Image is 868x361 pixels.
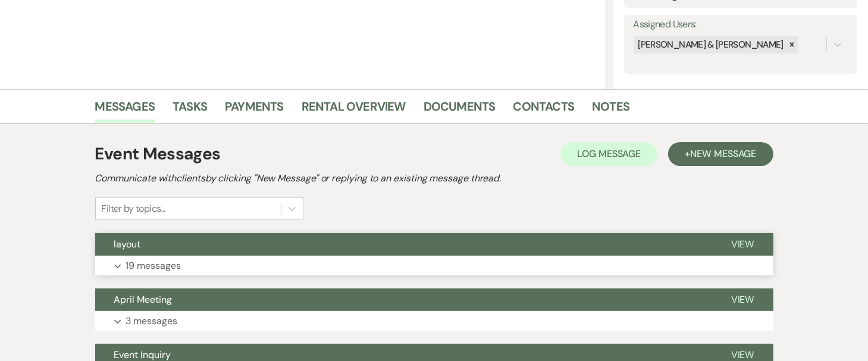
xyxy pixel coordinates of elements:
[424,97,496,123] a: Documents
[102,202,165,216] div: Filter by topics...
[126,313,178,329] p: 3 messages
[513,97,575,123] a: Contacts
[560,142,657,166] button: Log Message
[114,238,141,250] span: layout
[126,258,181,274] p: 19 messages
[731,349,754,361] span: View
[577,147,641,160] span: Log Message
[95,311,773,331] button: 3 messages
[633,16,848,33] label: Assigned Users:
[95,256,773,276] button: 19 messages
[95,171,773,186] h2: Communicate with clients by clicking "New Message" or replying to an existing message thread.
[173,97,207,123] a: Tasks
[95,142,221,167] h1: Event Messages
[95,288,712,311] button: April Meeting
[302,97,406,123] a: Rental Overview
[592,97,629,123] a: Notes
[634,36,785,54] div: [PERSON_NAME] & [PERSON_NAME]
[731,238,754,250] span: View
[95,233,712,256] button: layout
[712,288,773,311] button: View
[731,293,754,306] span: View
[668,142,773,166] button: +New Message
[225,97,284,123] a: Payments
[95,97,155,123] a: Messages
[712,233,773,256] button: View
[690,147,756,160] span: New Message
[114,293,173,306] span: April Meeting
[114,349,171,361] span: Event Inquiry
